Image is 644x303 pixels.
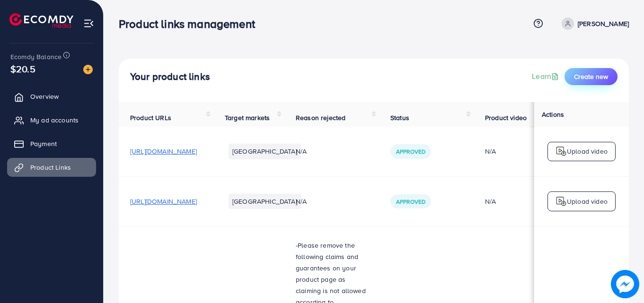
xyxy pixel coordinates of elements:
span: [URL][DOMAIN_NAME] [130,197,197,206]
span: Product video [485,113,527,122]
span: Payment [30,139,57,148]
span: Create new [574,72,608,81]
div: N/A [485,147,552,156]
span: Ecomdy Balance [10,52,62,61]
h3: Product links management [119,17,263,31]
span: N/A [296,147,307,156]
img: logo [556,196,567,207]
img: menu [83,18,94,29]
span: Approved [396,147,425,156]
span: Approved [396,198,425,206]
span: [URL][DOMAIN_NAME] [130,147,197,156]
button: Create new [565,68,618,85]
span: Reason rejected [296,113,345,122]
span: Product Links [30,163,71,172]
span: Status [390,113,409,122]
a: [PERSON_NAME] [558,17,629,30]
a: Product Links [7,158,96,177]
a: My ad accounts [7,111,96,130]
span: N/A [296,197,307,206]
img: image [611,270,639,298]
span: Actions [542,110,564,119]
span: Overview [30,92,59,101]
a: Overview [7,87,96,106]
div: N/A [485,197,552,206]
img: image [83,65,93,74]
li: [GEOGRAPHIC_DATA] [229,144,301,159]
span: $20.5 [10,62,35,76]
img: logo [9,13,73,28]
span: Target markets [225,113,270,122]
h4: Your product links [130,71,210,83]
span: Product URLs [130,113,171,122]
p: Upload video [567,196,608,207]
a: Payment [7,134,96,153]
p: [PERSON_NAME] [578,18,629,29]
p: Upload video [567,146,608,157]
img: logo [556,146,567,157]
a: Learn [532,71,561,82]
li: [GEOGRAPHIC_DATA] [229,194,301,209]
span: My ad accounts [30,115,79,125]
